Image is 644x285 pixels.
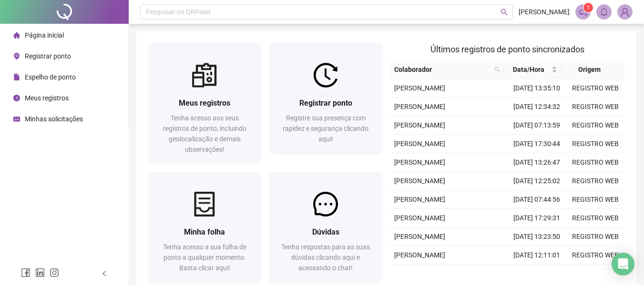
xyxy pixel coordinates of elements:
td: [DATE] 17:30:44 [508,135,566,153]
sup: 1 [583,3,593,12]
span: Minha folha [184,227,225,236]
td: [DATE] 07:13:59 [508,116,566,135]
span: Data/Hora [508,64,549,75]
td: [DATE] 12:34:32 [508,98,566,116]
span: [PERSON_NAME] [519,7,570,17]
td: REGISTRO WEB [566,98,625,116]
span: search [492,62,502,77]
span: left [101,270,108,277]
td: [DATE] 13:35:10 [508,79,566,98]
div: Open Intercom Messenger [612,253,634,275]
a: Registrar pontoRegistre sua presença com rapidez e segurança clicando aqui! [269,43,382,154]
td: REGISTRO WEB [566,227,625,246]
span: Tenha respostas para as suas dúvidas clicando aqui e acessando o chat! [281,243,370,272]
th: Origem [561,60,618,79]
td: [DATE] 17:29:31 [508,209,566,227]
th: Data/Hora [504,60,561,79]
span: environment [13,53,20,59]
td: [DATE] 07:52:25 [508,265,566,283]
span: [PERSON_NAME] [394,196,445,203]
a: DúvidasTenha respostas para as suas dúvidas clicando aqui e acessando o chat! [269,172,382,283]
span: search [501,9,508,16]
span: Minhas solicitações [25,115,83,123]
span: Página inicial [25,31,64,39]
img: 87951 [618,5,632,19]
span: [PERSON_NAME] [394,84,445,92]
td: [DATE] 07:44:56 [508,190,566,209]
span: Colaborador [394,64,491,75]
span: [PERSON_NAME] [394,251,445,259]
span: [PERSON_NAME] [394,214,445,222]
td: REGISTRO WEB [566,209,625,227]
td: [DATE] 13:23:50 [508,227,566,246]
td: REGISTRO WEB [566,190,625,209]
span: home [13,32,20,39]
span: [PERSON_NAME] [394,140,445,147]
td: REGISTRO WEB [566,172,625,190]
span: [PERSON_NAME] [394,103,445,110]
span: Tenha acesso aos seus registros de ponto, incluindo geolocalização e demais observações! [163,114,246,153]
span: Meus registros [25,94,69,102]
span: Meus registros [179,98,230,108]
span: schedule [13,116,20,122]
td: REGISTRO WEB [566,265,625,283]
td: [DATE] 12:25:02 [508,172,566,190]
span: facebook [21,268,31,277]
span: [PERSON_NAME] [394,177,445,185]
span: Registrar ponto [299,98,352,108]
td: REGISTRO WEB [566,135,625,153]
td: REGISTRO WEB [566,246,625,265]
span: Dúvidas [312,227,339,236]
a: Minha folhaTenha acesso a sua folha de ponto a qualquer momento. Basta clicar aqui! [148,172,261,283]
td: REGISTRO WEB [566,153,625,172]
span: [PERSON_NAME] [394,233,445,240]
span: bell [600,8,608,16]
span: Últimos registros de ponto sincronizados [430,44,584,54]
span: Espelho de ponto [25,73,76,81]
span: 1 [587,4,590,11]
td: REGISTRO WEB [566,79,625,98]
td: [DATE] 13:26:47 [508,153,566,172]
span: notification [579,8,587,16]
span: linkedin [35,268,45,277]
span: clock-circle [13,95,20,101]
a: Meus registrosTenha acesso aos seus registros de ponto, incluindo geolocalização e demais observa... [148,43,261,164]
span: Registrar ponto [25,52,71,60]
span: search [494,67,500,72]
span: file [13,74,20,80]
span: instagram [50,268,59,277]
td: REGISTRO WEB [566,116,625,135]
span: Registre sua presença com rapidez e segurança clicando aqui! [283,114,368,143]
span: [PERSON_NAME] [394,158,445,166]
span: [PERSON_NAME] [394,121,445,129]
span: Tenha acesso a sua folha de ponto a qualquer momento. Basta clicar aqui! [163,243,246,272]
td: [DATE] 12:11:01 [508,246,566,265]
